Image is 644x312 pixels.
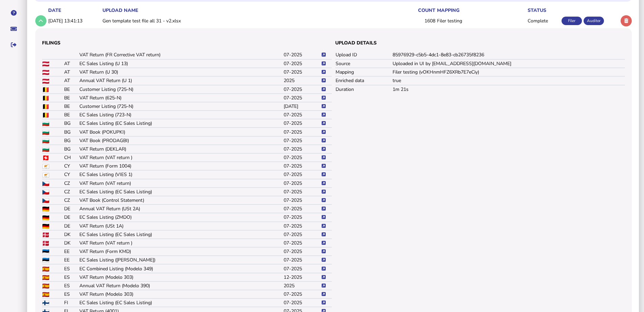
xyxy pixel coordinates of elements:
[42,267,49,272] img: ES flag
[64,162,79,170] td: CY
[335,51,392,59] td: Upload ID
[64,298,79,307] td: FI
[283,51,321,59] td: 07-2025
[79,51,283,59] td: VAT Return (FR Corrective VAT return)
[283,153,321,162] td: 07-2025
[64,94,79,102] td: BE
[436,7,526,14] th: mapping
[283,213,321,221] td: 07-2025
[584,17,604,25] div: Auditor
[79,239,283,247] td: VAT Return (VAT return )
[283,222,321,230] td: 07-2025
[79,128,283,136] td: VAT Book (POKUPKI)
[283,162,321,170] td: 07-2025
[42,215,49,220] img: DE flag
[64,256,79,264] td: EE
[64,188,79,196] td: CZ
[42,275,49,280] img: ES flag
[79,153,283,162] td: VAT Return (VAT return )
[42,300,49,306] img: FI flag
[79,298,283,307] td: EC Sales Listing (EC Sales Listing)
[283,85,321,94] td: 07-2025
[42,155,49,160] img: CH flag
[64,213,79,221] td: DE
[79,188,283,196] td: EC Sales Listing (EC Sales Listing)
[42,147,49,152] img: BG flag
[42,70,49,75] img: AT flag
[79,102,283,111] td: Customer Listing (725-N)
[64,204,79,213] td: DE
[79,76,283,85] td: Annual VAT Return (U 1)
[42,173,49,178] img: CY flag
[79,196,283,204] td: VAT Book (Control Statement)
[79,273,283,281] td: VAT Return (Modelo 303)
[42,207,49,212] img: DE flag
[283,102,321,111] td: [DATE]
[79,290,283,298] td: VAT Return (Modelo 303)
[283,281,321,290] td: 2025
[392,76,625,85] td: true
[79,85,283,94] td: Customer Listing (725-N)
[335,59,392,68] td: Source
[6,38,21,52] button: Sign out
[79,264,283,273] td: EC Combined Listing (Modelo 349)
[42,121,49,126] img: BG flag
[64,247,79,256] td: EE
[283,94,321,102] td: 07-2025
[42,130,49,135] img: BG flag
[283,298,321,307] td: 07-2025
[64,59,79,68] td: AT
[79,204,283,213] td: Annual VAT Return (USt 2A)
[283,179,321,188] td: 07-2025
[283,68,321,76] td: 07-2025
[372,14,436,28] td: 1608
[79,119,283,128] td: EC Sales Listing (EC Sales Listing)
[79,230,283,239] td: EC Sales Listing (EC Sales Listing)
[283,273,321,281] td: 12-2025
[283,264,321,273] td: 07-2025
[42,113,49,118] img: BE flag
[283,128,321,136] td: 07-2025
[79,170,283,179] td: EC Sales Listing (VIES 1)
[42,104,49,109] img: BE flag
[101,7,372,14] th: upload name
[64,119,79,128] td: BG
[283,136,321,145] td: 07-2025
[64,170,79,179] td: CY
[64,222,79,230] td: DE
[64,290,79,298] td: ES
[283,290,321,298] td: 07-2025
[283,256,321,264] td: 07-2025
[64,111,79,119] td: BE
[283,196,321,204] td: 07-2025
[562,17,582,25] div: Filer
[283,145,321,153] td: 07-2025
[621,15,632,26] button: Delete upload
[526,7,560,14] th: status
[335,40,625,46] h3: Upload details
[42,96,49,101] img: BE flag
[79,162,283,170] td: VAT Return (Form 1004)
[42,138,49,143] img: BG flag
[392,59,625,68] td: Uploaded in UI by [EMAIL_ADDRESS][DOMAIN_NAME]
[392,51,625,59] td: 85976929-c5b5-4dc1-8e83-cb26735f8236
[283,59,321,68] td: 07-2025
[79,111,283,119] td: EC Sales Listing (723-N)
[64,68,79,76] td: AT
[42,190,49,195] img: CZ flag
[42,232,49,237] img: DK flag
[35,15,46,26] button: Show/hide row detail
[42,164,49,169] img: CY flag
[79,94,283,102] td: VAT Return (625-N)
[42,181,49,186] img: CZ flag
[42,40,332,46] h3: Filings
[392,85,625,94] td: 1m 21s
[79,222,283,230] td: VAT Return (USt 1A)
[283,76,321,85] td: 2025
[42,292,49,297] img: ES flag
[6,22,21,36] button: Raise a support ticket
[64,264,79,273] td: ES
[64,196,79,204] td: CZ
[6,6,21,20] button: Help pages
[526,14,560,28] td: Complete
